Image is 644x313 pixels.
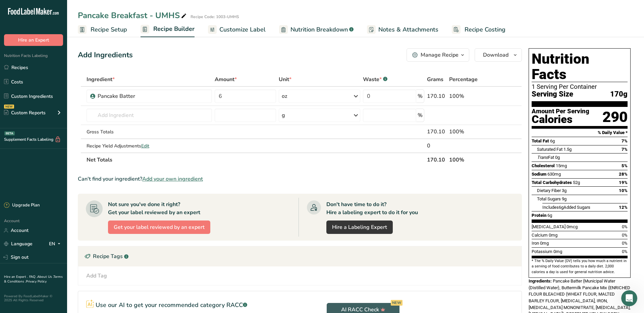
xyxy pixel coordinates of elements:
div: 170.10 [427,128,446,136]
span: Amount [215,75,237,83]
iframe: Intercom live chat [621,290,637,306]
section: * The % Daily Value (DV) tells you how much a nutrient in a serving of food contributes to a dail... [532,258,628,275]
span: 3g [562,188,567,193]
span: Ingredient [87,75,115,83]
a: Recipe Builder [141,21,195,38]
div: Gross Totals [87,128,212,135]
span: Total Fat [532,138,549,143]
a: Language [4,238,33,250]
span: Recipe Builder [153,24,195,34]
span: 19% [619,180,628,185]
div: NEW [391,300,402,306]
span: Recipe Costing [465,25,505,34]
div: Add Ingredients [78,50,133,61]
span: Download [483,51,508,59]
span: Calcium [532,233,548,238]
div: 290 [602,108,628,126]
span: 1.5g [563,147,572,152]
div: Upgrade Plan [4,202,40,209]
div: Add Tag [86,272,107,280]
span: Iron [532,241,539,246]
span: Dietary Fiber [537,188,561,193]
th: 100% [448,152,491,167]
span: 15mg [556,163,567,168]
a: Terms & Conditions . [4,274,63,284]
div: 100% [449,128,490,136]
div: Amount Per Serving [532,108,589,115]
span: 0mg [553,249,562,254]
span: 0mg [549,233,557,238]
div: Pancake Breakfast - UMHS [78,9,188,21]
span: Nutrition Breakdown [290,25,348,34]
th: 170.10 [426,152,448,167]
span: Total Sugars [537,196,561,201]
a: Notes & Attachments [367,22,438,37]
button: Manage Recipe [407,48,469,62]
span: Fat [537,155,554,160]
a: FAQ . [29,274,37,279]
a: Recipe Setup [78,22,127,37]
span: 6g [559,205,563,210]
span: Serving Size [532,90,573,99]
div: Manage Recipe [421,51,459,59]
span: Total Carbohydrates [532,180,572,185]
div: g [282,111,285,119]
span: 0mcg [567,224,578,229]
span: 5% [622,163,628,168]
span: Sodium [532,172,546,177]
section: % Daily Value * [532,129,628,137]
span: 6g [550,138,555,143]
div: Custom Reports [4,109,46,116]
div: Not sure you've done it right? Get your label reviewed by an expert [108,200,200,216]
button: Hire an Expert [4,34,63,46]
th: Net Totals [85,152,426,167]
a: Recipe Costing [452,22,505,37]
input: Add Ingredient [87,109,212,122]
span: Add your own ingredient [142,175,203,183]
span: 7% [622,147,628,152]
a: Customize Label [208,22,266,37]
div: Recipe Tags [78,246,522,266]
span: Percentage [449,75,478,83]
span: 12% [619,205,628,210]
span: Customize Label [219,25,266,34]
span: 0g [555,155,560,160]
span: 28% [619,172,628,177]
div: NEW [4,105,14,109]
div: Pancake Batter [98,92,181,100]
div: BETA [4,131,15,135]
a: Privacy Policy [26,279,47,284]
span: Grams [427,75,443,83]
span: 0% [622,249,628,254]
div: EN [49,240,63,248]
div: 0 [427,142,446,150]
div: Powered By FoodLabelMaker © 2025 All Rights Reserved [4,294,63,302]
a: Hire a Labeling Expert [326,221,393,234]
p: Use our AI to get your recommended category RACC [96,301,247,310]
div: Recipe Code: 1003-UMHS [191,14,239,20]
div: 170.10 [427,92,446,100]
span: Potassium [532,249,552,254]
div: oz [282,92,287,100]
span: Saturated Fat [537,147,562,152]
span: 0% [622,233,628,238]
span: Recipe Setup [91,25,127,34]
span: 630mg [547,172,561,177]
div: Recipe Yield Adjustments [87,142,212,149]
i: Trans [537,155,548,160]
span: 52g [573,180,580,185]
div: 1 Serving Per Container [532,83,628,90]
span: Get your label reviewed by an expert [114,223,205,231]
span: 9g [562,196,567,201]
button: Get your label reviewed by an expert [108,221,210,234]
span: 0% [622,241,628,246]
div: Don't have time to do it? Hire a labeling expert to do it for you [326,200,418,216]
span: 0mg [540,241,549,246]
div: Waste [363,75,387,83]
span: Includes Added Sugars [542,205,590,210]
span: 0% [622,224,628,229]
h1: Nutrition Facts [532,51,628,82]
span: Notes & Attachments [378,25,438,34]
div: Calories [532,115,589,124]
span: 170g [610,90,628,99]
